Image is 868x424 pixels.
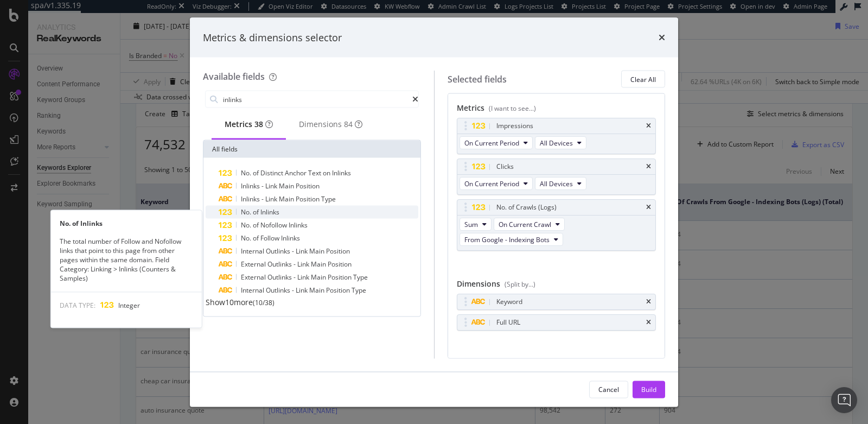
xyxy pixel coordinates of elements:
span: Position [328,273,353,282]
button: Cancel [589,381,628,398]
div: Metrics [225,119,273,130]
div: Full URLtimes [457,314,656,331]
span: On Current Period [464,179,519,188]
span: Link [297,260,311,269]
div: Impressions [496,121,533,131]
div: Available fields [203,71,265,83]
div: times [646,204,651,211]
span: On Current Crawl [499,219,551,229]
span: Main [309,246,326,256]
span: Link [296,286,309,295]
span: of [253,168,260,178]
span: - [292,286,296,295]
span: Internal [241,286,266,295]
span: Outlinks [267,260,293,269]
span: - [293,273,297,282]
div: ClickstimesOn Current PeriodAll Devices [457,159,656,195]
span: External [241,273,267,282]
button: Clear All [621,71,665,88]
button: On Current Crawl [494,218,565,231]
div: No. of Crawls (Logs) [496,202,557,213]
div: Build [641,384,656,394]
div: Clear All [630,74,656,84]
span: Outlinks [266,246,292,256]
div: times [659,30,665,45]
span: Main [279,194,296,204]
span: All Devices [540,138,573,147]
span: 84 [344,119,353,129]
div: times [646,163,651,170]
div: times [646,123,651,129]
button: All Devices [535,177,586,190]
span: No. [241,220,253,230]
div: Metrics & dimensions selector [203,30,342,45]
span: All Devices [540,179,573,188]
div: No. of Crawls (Logs)timesSumOn Current CrawlFrom Google - Indexing Bots [457,199,656,251]
div: brand label [254,119,263,130]
span: Link [296,246,309,256]
span: - [261,194,265,204]
button: Build [633,381,665,398]
div: Open Intercom Messenger [831,387,857,413]
div: Full URL [496,317,520,328]
span: Inlinks [241,194,261,204]
span: Follow [260,233,281,243]
span: External [241,260,267,269]
div: Dimensions [457,279,656,294]
span: Main [311,260,328,269]
span: - [293,260,297,269]
div: Selected fields [448,73,507,85]
span: On Current Period [464,138,519,147]
span: Internal [241,246,266,256]
span: ( 10 / 38 ) [253,298,275,307]
button: Sum [459,218,492,231]
span: Inlinks [332,168,351,178]
div: brand label [344,119,353,130]
div: The total number of Follow and Nofollow links that point to this page from other pages within the... [51,237,202,283]
span: Main [309,286,326,295]
div: (I want to see...) [489,104,536,113]
span: Link [265,194,279,204]
div: times [646,299,651,305]
span: Position [326,246,350,256]
span: Outlinks [267,273,293,282]
button: On Current Period [459,136,533,149]
span: on [323,168,332,178]
div: No. of Inlinks [51,219,202,228]
span: Inlinks [241,181,261,191]
span: Text [308,168,323,178]
span: Type [352,286,366,295]
span: Link [265,181,279,191]
div: Dimensions [299,119,362,130]
span: of [253,207,260,217]
span: - [261,181,265,191]
div: Cancel [598,384,619,394]
span: Position [296,181,320,191]
span: Position [326,286,352,295]
span: Position [296,194,321,204]
span: Show 10 more [206,297,253,307]
span: Inlinks [289,220,308,230]
span: of [253,233,260,243]
span: Outlinks [266,286,292,295]
button: From Google - Indexing Bots [459,233,563,246]
div: Metrics [457,103,656,118]
div: Keyword [496,296,522,307]
div: Keywordtimes [457,294,656,310]
div: ImpressionstimesOn Current PeriodAll Devices [457,118,656,154]
span: Position [328,260,352,269]
div: modal [190,17,678,407]
span: Inlinks [260,207,279,217]
span: Type [321,194,336,204]
button: All Devices [535,136,586,149]
span: From Google - Indexing Bots [464,235,550,244]
span: - [292,246,296,256]
span: Anchor [285,168,308,178]
div: All fields [203,141,420,158]
span: Main [311,273,328,282]
span: 38 [254,119,263,129]
span: No. [241,207,253,217]
span: Sum [464,219,478,229]
span: Inlinks [281,233,300,243]
input: Search by field name [222,91,412,107]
